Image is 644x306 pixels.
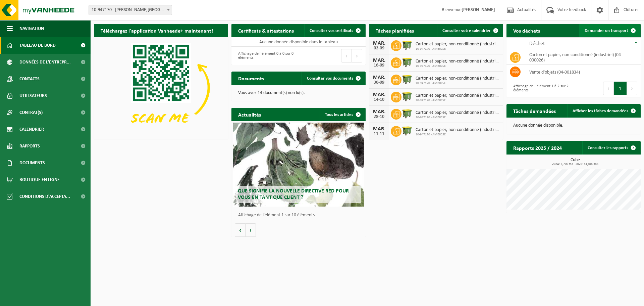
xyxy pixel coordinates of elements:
div: Affichage de l'élément 1 à 2 sur 2 éléments [510,81,570,96]
button: Next [627,82,637,95]
span: Afficher les tâches demandées [573,109,628,113]
span: 10-947170 - AMBIOSE [416,47,500,51]
span: Données de l'entrepr... [19,54,71,71]
span: Contrat(s) [19,104,43,121]
span: 10-947170 - AMBIOSE [416,81,500,85]
a: Consulter vos certificats [304,24,365,37]
div: MAR. [372,109,386,115]
a: Afficher les tâches demandées [567,104,640,118]
p: Affichage de l'élément 1 sur 10 éléments [238,213,362,218]
span: 10-947170 - AMBIOSE [416,98,500,102]
h2: Vos déchets [506,24,547,37]
div: 14-10 [372,97,386,102]
img: WB-1100-HPE-GN-50 [401,39,413,51]
span: Que signifie la nouvelle directive RED pour vous en tant que client ? [238,188,349,200]
p: Aucune donnée disponible. [513,123,634,128]
span: 10-947170 - AMBIOSE - FERNELMONT [89,5,172,15]
div: 11-11 [372,132,386,136]
span: Consulter votre calendrier [442,29,491,33]
span: 10-947170 - AMBIOSE [416,64,500,68]
span: Calendrier [19,121,44,138]
button: Next [352,49,362,62]
span: Carton et papier, non-conditionné (industriel) [416,42,500,47]
div: MAR. [372,58,386,63]
span: 10-947170 - AMBIOSE - FERNELMONT [89,5,172,15]
img: WB-1100-HPE-GN-50 [401,56,413,68]
td: vente d'objets (04-001834) [524,65,641,79]
h2: Documents [231,72,271,85]
img: WB-1100-HPE-GN-50 [401,125,413,136]
div: MAR. [372,126,386,132]
div: MAR. [372,41,386,46]
span: Déchet [529,41,545,46]
div: 16-09 [372,63,386,68]
h3: Cube [510,158,641,166]
a: Que signifie la nouvelle directive RED pour vous en tant que client ? [233,123,364,207]
img: WB-1100-HPE-GN-50 [401,74,413,85]
div: MAR. [372,75,386,80]
a: Consulter vos documents [302,72,365,85]
div: 02-09 [372,46,386,51]
td: carton et papier, non-conditionné (industriel) (04-000026) [524,50,641,65]
button: Previous [603,82,614,95]
span: Tableau de bord [19,37,56,54]
span: Consulter vos documents [307,76,353,81]
h2: Tâches demandées [506,104,562,117]
span: 2024: 7,700 m3 - 2025: 11,000 m3 [510,163,641,166]
span: Carton et papier, non-conditionné (industriel) [416,127,500,133]
a: Consulter les rapports [582,141,640,155]
button: Vorige [235,223,246,237]
span: Contacts [19,71,40,87]
h2: Tâches planifiées [369,24,421,37]
div: MAR. [372,92,386,97]
span: Carton et papier, non-conditionné (industriel) [416,93,500,98]
a: Consulter votre calendrier [437,24,502,37]
h2: Actualités [231,108,268,121]
h2: Certificats & attestations [231,24,301,37]
a: Demander un transport [579,24,640,37]
span: Rapports [19,138,40,155]
h2: Rapports 2025 / 2024 [506,141,569,154]
span: Boutique en ligne [19,171,60,188]
div: Affichage de l'élément 0 à 0 sur 0 éléments [235,48,295,63]
button: Previous [341,49,352,62]
span: 10-947170 - AMBIOSE [416,116,500,120]
div: 28-10 [372,115,386,119]
img: Download de VHEPlus App [94,37,228,138]
p: Vous avez 14 document(s) non lu(s). [238,91,359,95]
span: Carton et papier, non-conditionné (industriel) [416,110,500,116]
span: 10-947170 - AMBIOSE [416,133,500,137]
img: WB-1100-HPE-GN-50 [401,91,413,102]
span: Carton et papier, non-conditionné (industriel) [416,59,500,64]
img: WB-1100-HPE-GN-50 [401,108,413,119]
span: Consulter vos certificats [310,29,353,33]
div: 30-09 [372,80,386,85]
span: Utilisateurs [19,87,47,104]
h2: Téléchargez l'application Vanheede+ maintenant! [94,24,220,37]
button: Volgende [246,223,256,237]
span: Conditions d'accepta... [19,188,70,205]
span: Demander un transport [585,29,628,33]
span: Documents [19,155,45,171]
span: Navigation [19,20,44,37]
button: 1 [614,82,627,95]
strong: [PERSON_NAME] [462,7,495,12]
a: Tous les articles [320,108,365,121]
td: Aucune donnée disponible dans le tableau [231,37,366,47]
span: Carton et papier, non-conditionné (industriel) [416,76,500,81]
